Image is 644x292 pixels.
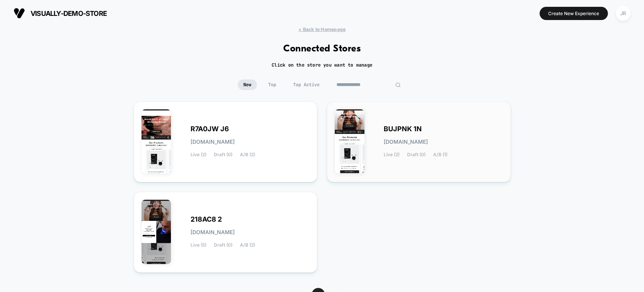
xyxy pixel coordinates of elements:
[298,26,346,32] span: < Back to Homepage
[141,109,171,174] img: R7A0JW_J6
[335,109,364,174] img: BUJPNK_1N
[539,7,608,20] button: Create New Experience
[191,152,206,157] span: Live (2)
[31,9,107,17] span: visually-demo-store
[238,79,257,90] span: New
[407,152,426,157] span: Draft (0)
[11,7,109,19] button: visually-demo-store
[191,230,235,235] span: [DOMAIN_NAME]
[191,139,235,144] span: [DOMAIN_NAME]
[384,152,400,157] span: Live (2)
[214,242,232,248] span: Draft (0)
[240,242,255,248] span: A/B (2)
[141,200,171,264] img: 218AC8_2
[214,152,232,157] span: Draft (0)
[384,126,422,132] span: BUJPNK 1N
[240,152,255,157] span: A/B (2)
[384,139,428,144] span: [DOMAIN_NAME]
[14,8,25,19] img: Visually logo
[272,62,372,68] h2: Click on the store you want to manage
[263,79,282,90] span: Top
[395,82,401,88] img: edit
[433,152,447,157] span: A/B (1)
[191,126,229,132] span: R7A0JW J6
[613,6,633,21] button: JR
[287,79,325,90] span: Top Active
[191,242,206,248] span: Live (5)
[191,217,222,222] span: 218AC8 2
[283,43,361,54] h1: Connected Stores
[616,6,630,21] div: JR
